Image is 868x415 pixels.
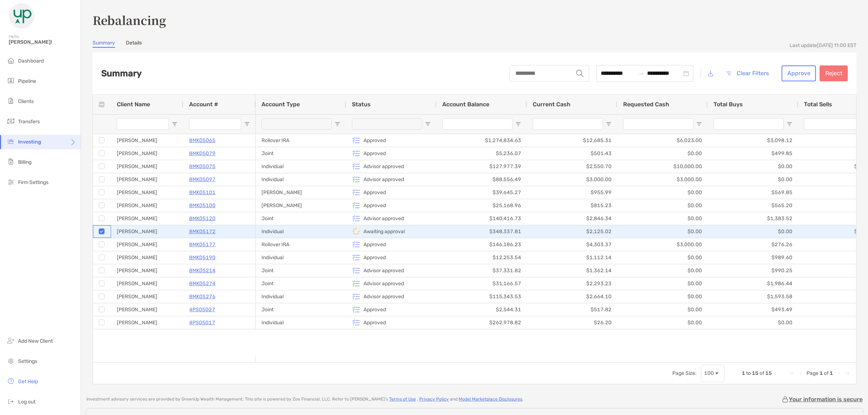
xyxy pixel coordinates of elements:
span: 15 [752,370,758,376]
span: Log out [18,399,35,405]
a: Model Marketplace Disclosures [459,397,522,402]
div: Individual [256,173,346,186]
p: Approved [363,318,386,327]
div: Next Page [836,371,842,376]
p: Your information is secure [789,396,863,403]
div: $3,000.00 [527,173,617,186]
div: $31,166.57 [437,277,527,290]
div: $26.20 [527,316,617,329]
img: billing icon [7,157,15,166]
img: clients icon [7,97,15,105]
span: Add New Client [18,338,53,344]
div: Joint [256,277,346,290]
div: $493.49 [708,303,798,316]
div: $501.43 [527,147,617,160]
p: Approved [363,201,386,210]
div: $0.00 [617,277,708,290]
div: $146,186.23 [437,238,527,251]
input: Requested Cash Filter Input [623,118,693,130]
div: [PERSON_NAME] [111,173,183,186]
span: [PERSON_NAME]! [9,39,76,45]
span: swap-right [638,70,644,76]
img: icon status [352,201,361,210]
div: $348,337.81 [437,225,527,238]
p: 8MK05190 [189,253,216,262]
button: Approve [782,65,816,81]
span: Billing [18,159,31,165]
div: $1,383.52 [708,212,798,225]
span: Dashboard [18,58,44,64]
a: 8MK05065 [189,136,216,145]
div: First Page [789,371,795,376]
div: Individual [256,160,346,173]
button: Open Filter Menu [425,121,431,127]
a: 8MK05214 [189,266,216,275]
div: $3,000.00 [617,173,708,186]
span: Get Help [18,378,38,385]
div: Joint [256,264,346,277]
a: 8MK05177 [189,240,216,249]
a: 8MK05097 [189,175,216,184]
div: [PERSON_NAME] [111,290,183,303]
a: 8MK05075 [189,162,216,171]
span: of [824,370,829,376]
div: $88,556.49 [437,173,527,186]
img: get-help icon [7,377,15,385]
p: Investment advisory services are provided by GreenUp Wealth Management . This site is powered by ... [86,397,523,402]
span: Settings [18,358,37,364]
span: 15 [765,370,772,376]
div: $0.00 [708,316,798,329]
div: $0.00 [617,290,708,303]
div: $517.82 [527,303,617,316]
div: Individual [256,290,346,303]
img: button icon [726,71,731,76]
div: $1,986.44 [708,277,798,290]
p: Advisor approved [363,175,404,184]
div: $12,685.31 [527,134,617,147]
img: icon status [352,136,361,145]
input: Account # Filter Input [189,118,241,130]
div: $25,168.96 [437,199,527,212]
div: $3,098.12 [708,134,798,147]
img: icon status [352,305,361,314]
a: 8MK05079 [189,149,216,158]
p: Advisor approved [363,266,404,275]
div: [PERSON_NAME] [256,186,346,199]
div: Individual [256,251,346,264]
div: $2,125.02 [527,225,617,238]
div: Rollover IRA [256,238,346,251]
p: Advisor approved [363,162,404,171]
button: Open Filter Menu [787,121,792,127]
p: 4PS05027 [189,305,215,314]
p: Approved [363,240,386,249]
p: Advisor approved [363,279,404,288]
a: 8MK05172 [189,227,216,236]
div: [PERSON_NAME] [111,238,183,251]
a: 8MK05276 [189,292,216,301]
span: Account Balance [442,101,489,108]
img: settings icon [7,356,15,365]
img: icon status [352,253,361,262]
div: $39,645.27 [437,186,527,199]
p: Approved [363,305,386,314]
div: $0.00 [708,160,798,173]
div: $0.00 [708,225,798,238]
span: Account Type [261,101,300,108]
img: icon status [352,214,361,223]
div: [PERSON_NAME] [111,251,183,264]
div: $3,000.00 [617,238,708,251]
button: Open Filter Menu [172,121,178,127]
div: Joint [256,212,346,225]
img: firm-settings icon [7,177,15,186]
p: Approved [363,136,386,145]
div: $815.23 [527,199,617,212]
a: 4PS05017 [189,318,215,327]
div: $1,112.14 [527,251,617,264]
div: $0.00 [617,147,708,160]
div: [PERSON_NAME] [111,134,183,147]
span: Current Cash [533,101,570,108]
